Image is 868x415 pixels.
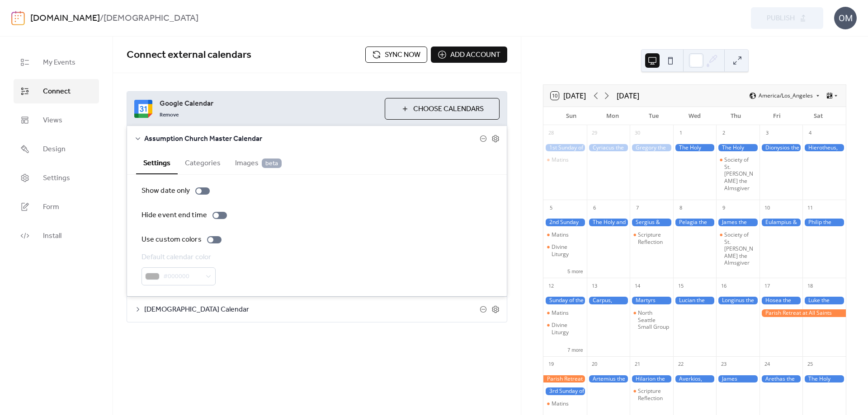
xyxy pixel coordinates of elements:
div: Sun [551,107,592,125]
a: Settings [14,166,99,190]
button: Add account [431,47,507,63]
div: 29 [590,128,599,138]
div: 2 [719,128,729,138]
div: OM [834,7,857,29]
div: 12 [546,281,556,291]
button: 5 more [564,267,586,275]
div: 30 [632,128,642,138]
span: Add account [450,50,500,61]
div: 16 [719,281,729,291]
div: 15 [676,281,686,291]
img: logo [11,11,25,25]
div: Hide event end time [142,210,207,221]
button: Categories [178,151,228,173]
a: [DOMAIN_NAME] [30,10,100,27]
div: 6 [590,203,599,213]
div: Hierotheus, Bishop of Athens [802,144,846,152]
div: Society of St. [PERSON_NAME] the Almsgiver [724,231,756,266]
div: 25 [805,359,815,369]
div: Parish Retreat at All Saints Camp [543,375,587,383]
div: Thu [715,107,756,125]
div: Society of St. John the Almsgiver [716,231,759,266]
div: 3rd Sunday of Luke [543,387,587,395]
span: Form [43,202,59,213]
div: Luke the Evangelist [802,297,846,304]
div: North Seattle Small Group [630,309,673,331]
div: 20 [590,359,599,369]
div: 24 [762,359,772,369]
span: My Events [43,57,75,68]
a: Install [14,224,99,248]
div: Matins [552,231,569,238]
div: The Holy Hieromartyr Cyprian and the Virgin Martyr Justina [716,144,759,152]
a: My Events [14,50,99,75]
div: Wed [674,107,715,125]
div: Matins [543,156,587,163]
div: 3 [762,128,772,138]
div: 19 [546,359,556,369]
span: [DEMOGRAPHIC_DATA] Calendar [144,304,480,315]
div: Tue [633,107,674,125]
div: 18 [805,281,815,291]
a: Design [14,137,99,161]
div: 2nd Sunday of Luke [543,219,587,226]
div: Cyriacus the Hermit of Palestine [587,144,630,152]
div: 4 [805,128,815,138]
div: Matins [543,309,587,317]
div: Divine Liturgy [543,322,587,336]
div: Matins [552,400,569,407]
div: The Holy and Glorious Apostle Thomas [587,219,630,226]
button: 7 more [564,345,586,353]
button: Choose Calendars [385,98,500,120]
div: 22 [676,359,686,369]
div: Matins [543,400,587,407]
div: Fri [756,107,797,125]
span: America/Los_Angeles [759,93,813,98]
span: Views [43,115,62,126]
div: Show date only [142,186,190,196]
div: 28 [546,128,556,138]
span: Install [43,231,61,242]
span: Assumption Church Master Calendar [144,134,480,145]
div: 8 [676,203,686,213]
div: Carpus, Papylus, Agathodorus, & Agathonica, the Martyrs of Pergamus [587,297,630,304]
div: Divine Liturgy [552,322,583,336]
div: 14 [632,281,642,291]
div: Scripture Reflection [630,387,673,401]
span: Remove [160,112,179,119]
div: Sat [797,107,839,125]
button: Sync now [365,47,427,63]
div: 10 [762,203,772,213]
div: 11 [805,203,815,213]
div: Longinus the Centurion [716,297,759,304]
div: The Holy Protection of the Theotokos [673,144,717,152]
a: Connect [14,79,99,103]
div: Scripture Reflection [638,231,670,245]
div: 5 [546,203,556,213]
div: 1 [676,128,686,138]
div: Use custom colors [142,234,202,245]
button: 10[DATE] [547,89,589,102]
div: Hosea the Prophet [759,297,803,304]
div: Society of St. John the Almsgiver [716,156,759,191]
div: 21 [632,359,642,369]
span: Connect [43,86,71,97]
div: Divine Liturgy [552,243,583,257]
span: Design [43,144,66,155]
div: Matins [552,309,569,317]
span: Choose Calendars [413,104,484,115]
b: / [100,10,104,27]
div: Divine Liturgy [543,243,587,257]
div: Lucian the Martyr of Antioch [673,297,717,304]
div: Arethas the Great Martyr and His Fellow Martyrs [759,375,803,383]
div: James (Iakovos) the Apostle, brother of Our Lord [716,375,759,383]
div: North Seattle Small Group [638,309,670,331]
div: Gregory the Illuminator, Bishop of Armenia [630,144,673,152]
button: Images beta [228,151,289,173]
div: Society of St. [PERSON_NAME] the Almsgiver [724,156,756,191]
div: Sunday of the 7th Ecumenical Council [543,297,587,304]
div: Sergius & Bacchus the Great Martyrs of Syria [630,219,673,226]
a: Form [14,195,99,219]
div: 13 [590,281,599,291]
span: Images [235,158,282,169]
